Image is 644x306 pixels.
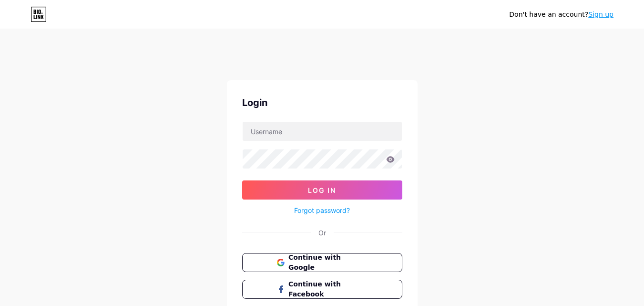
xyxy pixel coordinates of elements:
span: Continue with Google [288,253,367,273]
button: Continue with Google [242,253,402,272]
span: Log In [308,186,336,194]
div: Or [318,228,326,238]
a: Forgot password? [294,205,350,215]
button: Log In [242,180,402,200]
button: Continue with Facebook [242,280,402,299]
input: Username [243,122,402,141]
div: Don't have an account? [509,10,613,20]
div: Login [242,95,402,110]
span: Continue with Facebook [288,279,367,299]
a: Sign up [588,11,613,18]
